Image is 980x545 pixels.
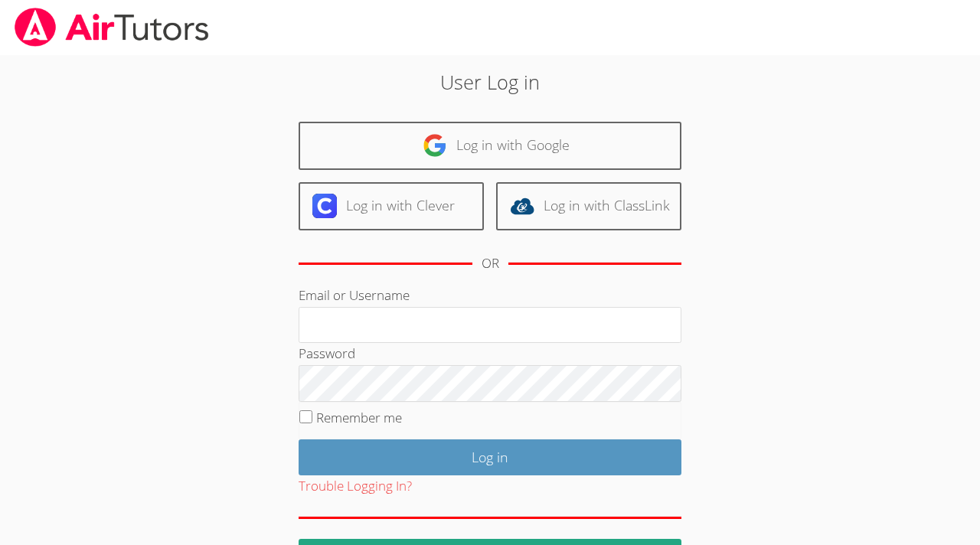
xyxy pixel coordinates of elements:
a: Log in with ClassLink [496,182,681,230]
img: classlink-logo-d6bb404cc1216ec64c9a2012d9dc4662098be43eaf13dc465df04b49fa7ab582.svg [510,194,534,218]
label: Remember me [316,409,402,426]
h2: User Log in [225,67,754,96]
div: OR [482,253,499,275]
a: Log in with Clever [299,182,484,230]
button: Trouble Logging In? [299,475,412,498]
input: Log in [299,439,681,475]
img: airtutors_banner-c4298cdbf04f3fff15de1276eac7730deb9818008684d7c2e4769d2f7ddbe033.png [13,8,211,47]
img: google-logo-50288ca7cdecda66e5e0955fdab243c47b7ad437acaf1139b6f446037453330a.svg [423,133,447,158]
label: Password [299,344,355,362]
a: Log in with Google [299,122,681,170]
label: Email or Username [299,286,410,304]
img: clever-logo-6eab21bc6e7a338710f1a6ff85c0baf02591cd810cc4098c63d3a4b26e2feb20.svg [312,194,337,218]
